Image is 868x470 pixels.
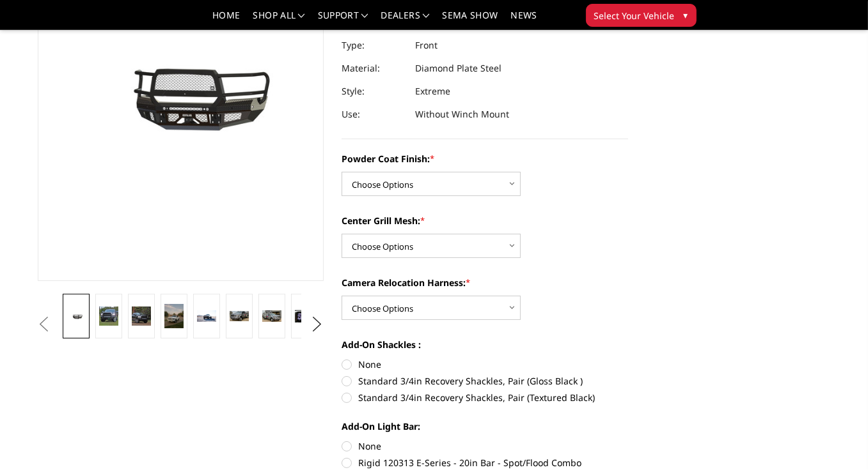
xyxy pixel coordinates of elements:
[342,103,406,126] dt: Use:
[342,420,628,433] label: Add-On Light Bar:
[415,57,501,80] dd: Diamond Plate Steel
[164,304,183,329] img: 2019-2025 Ram 2500-3500 - FT Series - Extreme Front Bumper
[342,152,628,165] label: Powder Coat Finish:
[197,310,216,322] img: 2019-2025 Ram 2500-3500 - FT Series - Extreme Front Bumper
[99,307,118,325] img: 2019-2025 Ram 2500-3500 - FT Series - Extreme Front Bumper
[594,9,675,22] span: Select Your Vehicle
[295,310,313,322] img: Clear View Camera: Relocate your front camera and keep the functionality completely.
[342,338,628,351] label: Add-On Shackles :
[415,103,509,126] dd: Without Winch Mount
[212,11,240,29] a: Home
[586,4,697,27] button: Select Your Vehicle
[381,11,430,29] a: Dealers
[308,315,327,334] button: Next
[442,11,498,29] a: SEMA Show
[342,276,628,289] label: Camera Relocation Harness:
[318,11,368,29] a: Support
[342,57,406,80] dt: Material:
[230,311,248,321] img: 2019-2025 Ram 2500-3500 - FT Series - Extreme Front Bumper
[262,310,281,322] img: 2019-2025 Ram 2500-3500 - FT Series - Extreme Front Bumper
[684,8,688,22] span: ▾
[67,312,85,321] img: 2019-2025 Ram 2500-3500 - FT Series - Extreme Front Bumper
[415,80,450,103] dd: Extreme
[132,307,150,325] img: 2019-2025 Ram 2500-3500 - FT Series - Extreme Front Bumper
[342,456,628,469] label: Rigid 120313 E-Series - 20in Bar - Spot/Flood Combo
[253,11,305,29] a: shop all
[35,315,54,334] button: Previous
[342,80,406,103] dt: Style:
[342,439,628,453] label: None
[342,358,628,371] label: None
[342,34,406,57] dt: Type:
[415,34,438,57] dd: Front
[342,374,628,388] label: Standard 3/4in Recovery Shackles, Pair (Gloss Black )
[510,11,537,29] a: News
[342,391,628,404] label: Standard 3/4in Recovery Shackles, Pair (Textured Black)
[804,409,868,470] iframe: Chat Widget
[342,214,628,227] label: Center Grill Mesh:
